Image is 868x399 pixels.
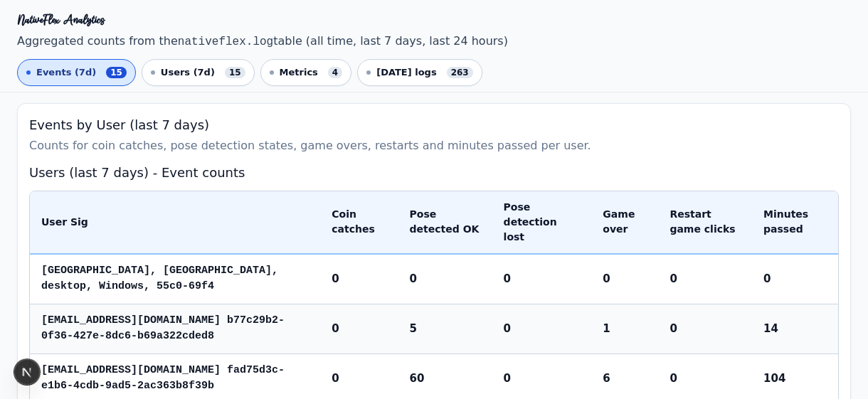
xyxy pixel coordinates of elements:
[29,163,839,182] h2: Users (last 7 days) - Event counts
[328,67,342,78] span: 4
[752,304,838,353] td: 14
[17,59,136,86] a: Events (7d)15
[320,304,398,353] td: 0
[658,191,752,254] th: Restart game clicks
[30,191,320,254] th: User Sig
[142,59,255,86] a: Users (7d)15
[320,254,398,304] td: 0
[591,191,658,254] th: Game over
[591,254,658,304] td: 0
[17,33,851,50] p: Aggregated counts from the table (all time, last 7 days, last 24 hours)
[29,137,839,154] p: Counts for coin catches, pose detection states, game overs, restarts and minutes passed per user.
[591,304,658,353] td: 1
[225,67,245,78] span: 15
[398,254,492,304] td: 0
[178,36,273,48] code: nativeflex.log
[260,59,352,86] a: Metrics4
[106,67,127,78] span: 15
[752,191,838,254] th: Minutes passed
[492,191,592,254] th: Pose detection lost
[30,254,320,304] td: [GEOGRAPHIC_DATA], [GEOGRAPHIC_DATA], desktop, Windows, 55c0-69f4
[398,191,492,254] th: Pose detected OK
[357,59,482,86] a: [DATE] logs263
[492,254,592,304] td: 0
[658,304,752,353] td: 0
[30,304,320,353] td: [EMAIL_ADDRESS][DOMAIN_NAME] b77c29b2-0f36-427e-8dc6-b69a322cded8
[320,191,398,254] th: Coin catches
[658,254,752,304] td: 0
[17,11,851,28] h1: NativeFlex Analytics
[17,59,851,86] nav: Mini navigation
[752,254,838,304] td: 0
[29,115,839,134] h2: Events by User (last 7 days)
[492,304,592,353] td: 0
[398,304,492,353] td: 5
[447,67,473,78] span: 263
